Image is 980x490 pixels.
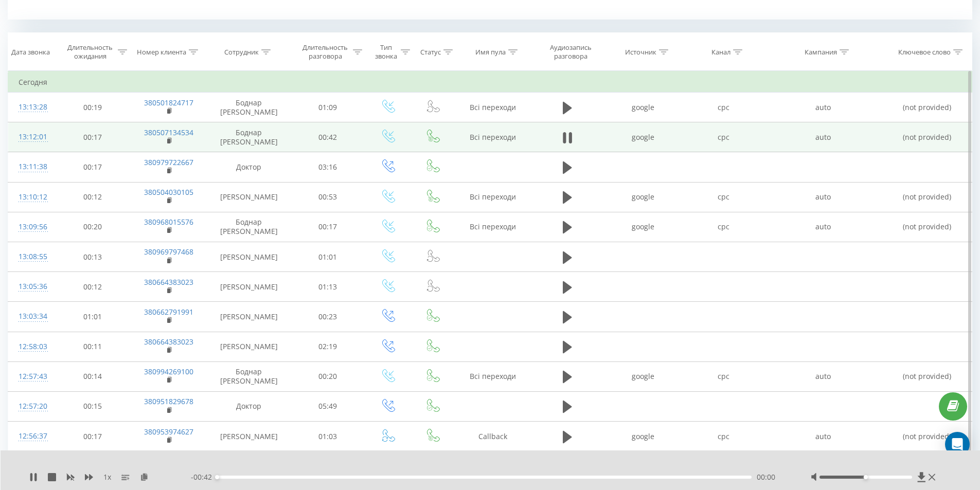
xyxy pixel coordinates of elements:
td: auto [763,122,882,152]
td: Боднар [PERSON_NAME] [207,212,291,242]
td: [PERSON_NAME] [207,182,291,212]
td: cpc [683,361,763,391]
td: 00:14 [56,361,130,391]
td: google [603,122,683,152]
td: cpc [683,93,763,122]
td: 00:12 [56,272,130,302]
td: cpc [683,122,763,152]
td: 01:01 [56,302,130,332]
td: google [603,361,683,391]
div: Кампания [805,48,837,57]
div: Ключевое слово [898,48,951,57]
td: 00:11 [56,332,130,361]
td: 03:16 [291,152,365,182]
div: Сотрудник [224,48,259,57]
td: 00:53 [291,182,365,212]
div: Источник [625,48,656,57]
td: Всі переходи [454,182,531,212]
div: Аудиозапись разговора [541,43,600,61]
td: auto [763,93,882,122]
td: 00:42 [291,122,365,152]
td: (not provided) [882,182,972,212]
td: google [603,422,683,451]
td: 00:12 [56,182,130,212]
td: 00:19 [56,93,130,122]
a: 380969797468 [144,247,193,257]
td: Callback [454,422,531,451]
td: google [603,182,683,212]
div: Длительность ожидания [65,43,116,61]
span: - 00:42 [191,472,217,482]
a: 380994269100 [144,367,193,376]
a: 380664383023 [144,337,193,347]
div: 13:12:01 [19,127,45,147]
td: google [603,93,683,122]
div: 12:57:43 [19,367,45,387]
td: cpc [683,212,763,242]
td: Доктор [207,391,291,421]
td: 00:20 [56,212,130,242]
td: (not provided) [882,422,972,451]
td: Всі переходи [454,93,531,122]
td: Сегодня [8,72,972,93]
div: Длительность разговора [300,43,351,61]
a: 380979722667 [144,157,193,167]
div: Accessibility label [864,475,868,479]
td: Всі переходи [454,122,531,152]
td: [PERSON_NAME] [207,302,291,332]
a: 380951829678 [144,396,193,406]
td: auto [763,182,882,212]
div: Имя пула [475,48,506,57]
div: Open Intercom Messenger [945,432,970,457]
td: (not provided) [882,93,972,122]
a: 380501824717 [144,98,193,107]
td: auto [763,361,882,391]
div: 13:11:38 [19,157,45,177]
td: 01:13 [291,272,365,302]
a: 380968015576 [144,217,193,227]
td: 00:17 [56,122,130,152]
div: 12:58:03 [19,337,45,357]
td: [PERSON_NAME] [207,332,291,361]
div: 13:03:34 [19,306,45,326]
td: cpc [683,182,763,212]
div: 13:13:28 [19,97,45,117]
div: 12:56:37 [19,426,45,446]
td: google [603,212,683,242]
td: 01:09 [291,93,365,122]
a: 380507134534 [144,128,193,137]
td: 00:15 [56,391,130,421]
a: 380953974627 [144,427,193,437]
td: Боднар [PERSON_NAME] [207,122,291,152]
td: Доктор [207,152,291,182]
td: 00:13 [56,242,130,272]
div: 13:10:12 [19,187,45,207]
td: 00:17 [56,422,130,451]
td: 00:17 [56,152,130,182]
td: (not provided) [882,361,972,391]
a: 380504030105 [144,187,193,197]
div: Номер клиента [137,48,186,57]
td: 01:03 [291,422,365,451]
td: 05:49 [291,391,365,421]
div: 13:08:55 [19,247,45,267]
span: 1 x [103,472,111,482]
td: Боднар [PERSON_NAME] [207,361,291,391]
div: 12:57:20 [19,396,45,416]
td: (not provided) [882,122,972,152]
td: [PERSON_NAME] [207,242,291,272]
div: Статус [420,48,441,57]
div: 13:05:36 [19,277,45,297]
div: Канал [711,48,730,57]
td: Всі переходи [454,361,531,391]
div: Accessibility label [215,475,219,479]
a: 380664383023 [144,277,193,287]
td: [PERSON_NAME] [207,422,291,451]
a: 380662791991 [144,307,193,317]
span: 00:00 [757,472,775,482]
td: [PERSON_NAME] [207,272,291,302]
div: Тип звонка [374,43,398,61]
td: cpc [683,422,763,451]
td: 02:19 [291,332,365,361]
td: 00:20 [291,361,365,391]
